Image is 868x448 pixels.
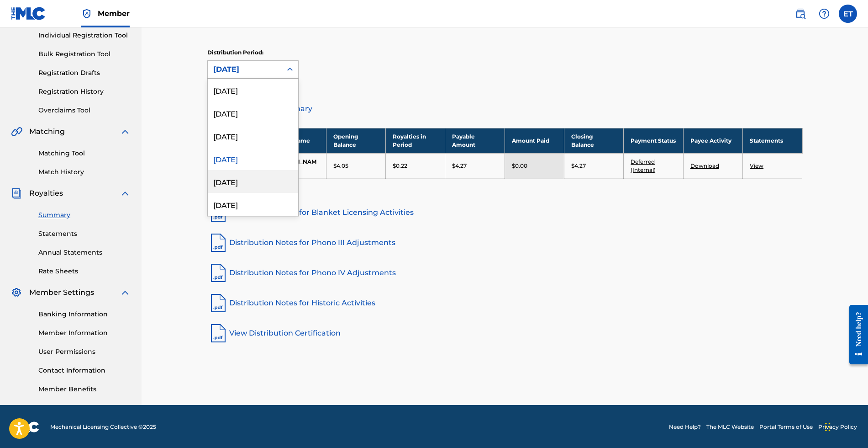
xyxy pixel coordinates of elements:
[207,262,803,284] a: Distribution Notes for Phono IV Adjustments
[571,162,586,170] p: $4.27
[791,5,810,23] a: Public Search
[50,423,156,431] span: Mechanical Licensing Collective © 2025
[38,87,131,96] a: Registration History
[393,162,407,170] p: $0.22
[624,128,683,153] th: Payment Status
[819,8,830,19] img: help
[207,292,229,314] img: pdf
[98,8,130,19] span: Member
[750,162,763,169] a: View
[631,158,656,173] a: Deferred (Internal)
[29,287,94,298] span: Member Settings
[38,49,131,59] a: Bulk Registration Tool
[38,210,131,220] a: Summary
[11,126,22,137] img: Matching
[326,128,385,153] th: Opening Balance
[208,124,298,147] div: [DATE]
[11,188,22,199] img: Royalties
[11,7,46,20] img: MLC Logo
[452,162,467,170] p: $4.27
[207,98,803,120] a: Distribution Summary
[207,322,229,344] img: pdf
[207,232,229,254] img: pdf
[743,128,802,153] th: Statements
[690,162,719,169] a: Download
[38,167,131,177] a: Match History
[208,170,298,193] div: [DATE]
[29,188,63,199] span: Royalties
[38,309,131,319] a: Banking Information
[445,128,505,153] th: Payable Amount
[208,79,298,101] div: [DATE]
[818,423,857,431] a: Privacy Policy
[29,126,65,137] span: Matching
[38,248,131,257] a: Annual Statements
[207,48,299,57] p: Distribution Period:
[795,8,806,19] img: search
[505,128,564,153] th: Amount Paid
[825,413,831,441] div: Drag
[759,423,813,431] a: Portal Terms of Use
[207,202,803,224] a: Distribution Notes for Blanket Licensing Activities
[38,347,131,357] a: User Permissions
[512,162,527,170] p: $0.00
[38,328,131,338] a: Member Information
[38,106,131,115] a: Overclaims Tool
[207,292,803,314] a: Distribution Notes for Historic Activities
[213,64,276,75] div: [DATE]
[38,31,131,40] a: Individual Registration Tool
[208,101,298,124] div: [DATE]
[386,128,445,153] th: Royalties in Period
[208,147,298,170] div: [DATE]
[208,193,298,216] div: [DATE]
[683,128,742,153] th: Payee Activity
[815,5,833,23] div: Help
[38,267,131,276] a: Rate Sheets
[842,296,868,374] iframe: Resource Center
[120,287,131,298] img: expand
[207,322,803,344] a: View Distribution Certification
[120,188,131,199] img: expand
[11,287,22,298] img: Member Settings
[706,423,754,431] a: The MLC Website
[669,423,701,431] a: Need Help?
[38,68,131,78] a: Registration Drafts
[81,8,92,19] img: Top Rightsholder
[207,262,229,284] img: pdf
[207,232,803,254] a: Distribution Notes for Phono III Adjustments
[333,162,348,170] p: $4.05
[564,128,624,153] th: Closing Balance
[38,366,131,375] a: Contact Information
[839,5,857,23] div: User Menu
[11,421,39,432] img: logo
[38,229,131,239] a: Statements
[38,384,131,394] a: Member Benefits
[120,126,131,137] img: expand
[822,404,868,448] iframe: Chat Widget
[38,149,131,158] a: Matching Tool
